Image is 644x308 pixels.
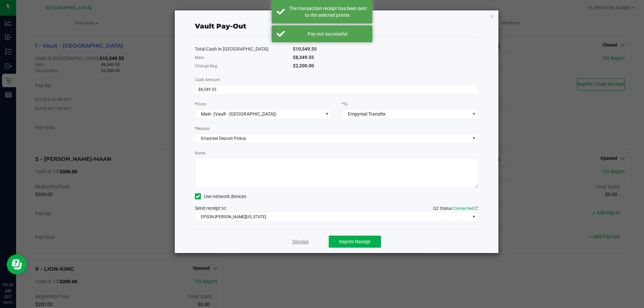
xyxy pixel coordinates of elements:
label: Use network devices [195,193,246,200]
span: Empyreal Transfer [348,111,386,117]
div: The transaction receipt has been sent to the selected printer. [288,5,367,18]
span: Cash Amount [195,77,220,82]
span: Main: [195,55,205,60]
div: Vault Pay-Out [195,21,246,31]
label: Notes [195,150,206,156]
span: (Vault - [GEOGRAPHIC_DATA]) [213,111,276,117]
label: From [195,101,206,107]
span: $10,549.55 [293,46,317,52]
span: EPSON-[PERSON_NAME][US_STATE] [195,212,470,222]
span: Send receipt to: [195,205,227,211]
span: $2,200.00 [293,63,314,68]
span: Connected [453,206,474,211]
span: QZ Status: [433,206,478,211]
span: Empyreal Deposit Pickup [195,134,470,143]
span: Reprint Receipt [339,239,371,244]
a: Dismiss [292,238,309,245]
div: Pay-out successful. [288,30,367,37]
label: Reason [195,126,210,132]
span: Main [201,111,211,117]
span: Total Cash in [GEOGRAPHIC_DATA]: [195,46,269,52]
span: $8,349.55 [293,55,314,60]
span: Change Bag: [195,64,218,68]
iframe: Resource center [7,254,27,274]
label: To [342,101,348,107]
button: Reprint Receipt [329,236,381,248]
